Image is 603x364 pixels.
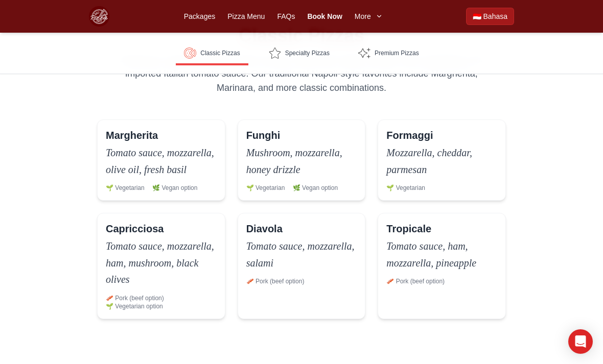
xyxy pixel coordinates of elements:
[483,11,507,21] span: Bahasa
[246,128,281,142] h3: Funghi
[358,47,370,59] img: Premium Pizzas
[106,128,158,142] h3: Margherita
[386,222,431,236] h3: Tropicale
[355,11,383,21] button: More
[293,184,338,192] span: 🌿 Vegan option
[246,184,285,192] span: 🌱 Vegetarian
[106,238,217,288] p: Tomato sauce, mozzarella, ham, mushroom, black olives
[285,49,330,57] span: Specialty Pizzas
[152,184,197,192] span: 🌿 Vegan option
[106,184,145,192] span: 🌱 Vegetarian
[355,11,371,21] span: More
[307,11,342,21] a: Book Now
[246,222,283,236] h3: Diavola
[238,213,366,319] div: Diavola Pizza (also known as Salami, Pepperoni) - Bali Pizza Party
[246,144,357,178] p: Mushroom, mozzarella, honey drizzle
[466,8,514,25] a: Beralih ke Bahasa Indonesia
[386,277,445,285] span: 🥓 Pork (beef option)
[386,144,497,178] p: Mozzarella, cheddar, parmesan
[106,302,163,310] span: 🌱 Vegetarian option
[375,49,419,57] span: Premium Pizzas
[246,238,357,271] p: Tomato sauce, mozzarella, salami
[106,294,164,302] span: 🥓 Pork (beef option)
[97,119,225,201] div: Margherita Pizza (also known as Napoli, Plain, Classic) - Bali Pizza Party
[386,128,433,142] h3: Formaggi
[568,329,593,354] div: Open Intercom Messenger
[106,144,217,178] p: Tomato sauce, mozzarella, olive oil, fresh basil
[227,11,265,21] a: Pizza Menu
[176,41,248,65] a: Classic Pizzas
[269,47,281,59] img: Specialty Pizzas
[378,213,506,319] div: Tropicale Pizza (also known as Hawaiian, Tropical) - Bali Pizza Party
[350,41,427,65] a: Premium Pizzas
[89,6,109,27] img: Bali Pizza Party Logo
[184,11,215,21] a: Packages
[386,238,497,271] p: Tomato sauce, ham, mozzarella, pineapple
[246,277,305,285] span: 🥓 Pork (beef option)
[97,213,225,319] div: Capricciosa Pizza (also known as The Lot, Supreme) - Bali Pizza Party
[378,119,506,201] div: Formaggi Pizza (also known as Cheese) - Bali Pizza Party
[277,11,295,21] a: FAQs
[184,47,196,59] img: Classic Pizzas
[238,119,366,201] div: Funghi Pizza (also known as Mushroom, Sweet Mushroom) - Bali Pizza Party
[106,222,164,236] h3: Capricciosa
[386,184,425,192] span: 🌱 Vegetarian
[261,41,338,65] a: Specialty Pizzas
[200,49,240,57] span: Classic Pizzas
